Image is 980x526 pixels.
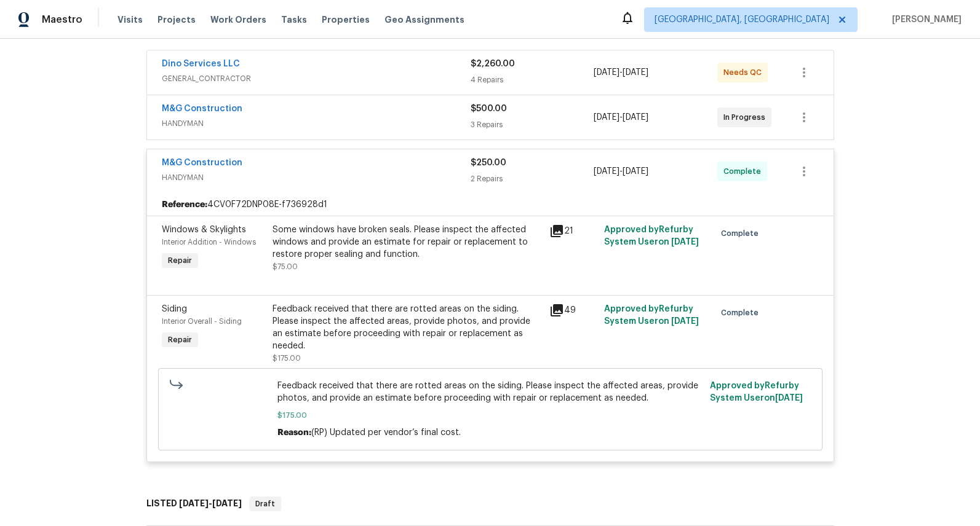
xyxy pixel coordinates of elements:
[273,355,301,362] span: $175.00
[723,111,770,124] span: In Progress
[710,382,803,402] span: Approved by Refurby System User on
[147,194,834,216] div: 4CV0F72DNP08E-f736928d1
[162,238,256,246] span: Interior Addition - Windows
[157,14,196,26] span: Projects
[210,14,266,26] span: Work Orders
[471,74,594,86] div: 4 Repairs
[471,173,594,185] div: 2 Repairs
[604,305,699,326] span: Approved by Refurby System User on
[162,305,187,313] span: Siding
[277,428,311,437] span: Reason:
[162,159,242,167] a: M&G Construction
[623,167,648,176] span: [DATE]
[322,14,370,26] span: Properties
[471,159,506,167] span: $250.00
[384,14,464,26] span: Geo Assignments
[162,104,242,113] a: M&G Construction
[277,409,703,422] span: $175.00
[146,497,242,511] h6: LISTED
[723,66,767,79] span: Needs QC
[162,226,246,234] span: Windows & Skylights
[471,119,594,131] div: 3 Repairs
[42,14,82,26] span: Maestro
[162,198,207,211] b: Reference:
[604,226,699,246] span: Approved by Refurby System User on
[471,104,507,113] span: $500.00
[162,171,471,184] span: HANDYMAN
[281,15,307,24] span: Tasks
[162,117,471,130] span: HANDYMAN
[179,499,242,508] span: -
[655,14,829,26] span: [GEOGRAPHIC_DATA], [GEOGRAPHIC_DATA]
[212,499,242,508] span: [DATE]
[721,227,763,240] span: Complete
[250,498,280,510] span: Draft
[775,394,803,402] span: [DATE]
[143,484,838,524] div: LISTED [DATE]-[DATE]Draft
[887,14,962,26] span: [PERSON_NAME]
[594,167,619,176] span: [DATE]
[594,66,648,79] span: -
[594,68,619,77] span: [DATE]
[549,224,597,238] div: 21
[273,303,542,352] div: Feedback received that there are rotted areas on the siding. Please inspect the affected areas, p...
[118,14,143,26] span: Visits
[549,303,597,318] div: 49
[162,318,242,325] span: Interior Overall - Siding
[273,263,298,270] span: $75.00
[162,60,240,68] a: Dino Services LLC
[179,499,209,508] span: [DATE]
[163,334,197,346] span: Repair
[671,317,699,326] span: [DATE]
[721,307,763,319] span: Complete
[163,254,197,267] span: Repair
[623,113,648,122] span: [DATE]
[311,428,461,437] span: (RP) Updated per vendor’s final cost.
[623,68,648,77] span: [DATE]
[471,60,515,68] span: $2,260.00
[162,73,471,85] span: GENERAL_CONTRACTOR
[594,111,648,124] span: -
[671,238,699,246] span: [DATE]
[594,113,619,122] span: [DATE]
[277,380,703,404] span: Feedback received that there are rotted areas on the siding. Please inspect the affected areas, p...
[723,165,766,178] span: Complete
[594,165,648,178] span: -
[273,224,542,261] div: Some windows have broken seals. Please inspect the affected windows and provide an estimate for r...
